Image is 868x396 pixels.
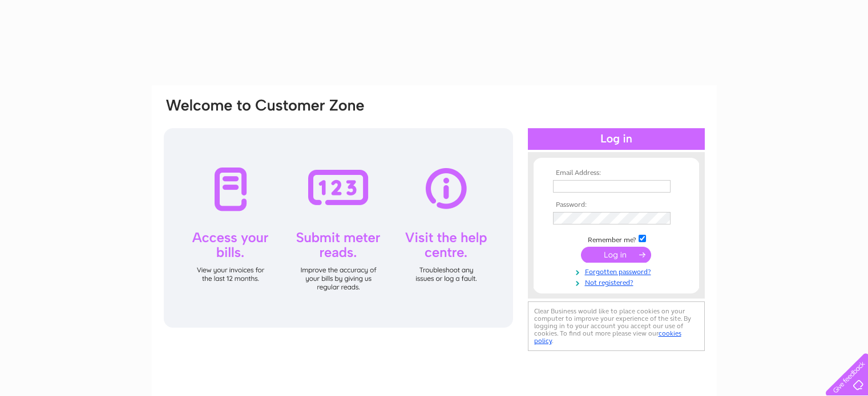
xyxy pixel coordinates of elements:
div: Clear Business would like to place cookies on your computer to improve your experience of the sit... [528,301,705,351]
input: Submit [581,247,651,263]
a: Not registered? [553,276,683,287]
td: Remember me? [550,233,683,244]
a: Forgotten password? [553,266,683,276]
th: Password: [550,201,683,209]
th: Email Address: [550,169,683,177]
a: cookies policy [534,329,681,345]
